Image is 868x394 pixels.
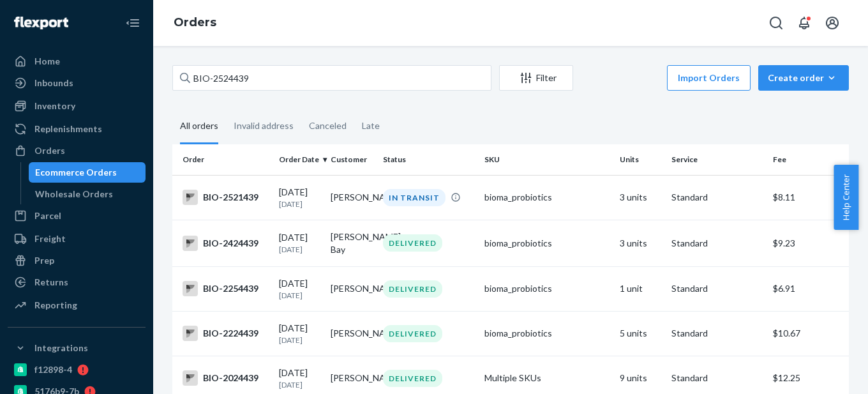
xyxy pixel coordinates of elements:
[615,220,666,266] td: 3 units
[484,282,610,295] div: bioma_probiotics
[34,299,77,312] div: Reporting
[768,311,849,356] td: $10.67
[500,72,572,84] div: Filter
[325,311,377,356] td: [PERSON_NAME]
[331,154,372,165] div: Customer
[768,266,849,311] td: $6.91
[615,144,666,175] th: Units
[34,144,65,157] div: Orders
[383,325,442,342] div: DELIVERED
[615,175,666,220] td: 3 units
[8,119,146,139] a: Replenishments
[8,73,146,93] a: Inbounds
[183,236,269,251] div: BIO-2424439
[35,166,117,179] div: Ecommerce Orders
[671,282,763,295] p: Standard
[8,51,146,72] a: Home
[8,229,146,249] a: Freight
[383,234,442,252] div: DELIVERED
[763,10,789,36] button: Open Search Box
[484,191,610,204] div: bioma_probiotics
[768,72,839,84] div: Create order
[279,244,320,255] p: [DATE]
[279,322,320,345] div: [DATE]
[615,266,666,311] td: 1 unit
[34,123,102,135] div: Replenishments
[120,10,146,36] button: Close Navigation
[325,175,377,220] td: [PERSON_NAME]
[499,65,573,91] button: Filter
[667,65,751,91] button: Import Orders
[279,290,320,301] p: [DATE]
[34,55,60,68] div: Home
[671,191,763,204] p: Standard
[34,232,66,245] div: Freight
[279,277,320,301] div: [DATE]
[768,220,849,266] td: $9.23
[172,65,491,91] input: Search orders
[172,144,274,175] th: Order
[834,165,858,230] button: Help Center
[484,237,610,250] div: bioma_probiotics
[362,109,380,142] div: Late
[768,144,849,175] th: Fee
[768,175,849,220] td: $8.11
[279,379,320,390] p: [DATE]
[183,370,269,386] div: BIO-2024439
[383,370,442,387] div: DELIVERED
[279,335,320,345] p: [DATE]
[819,10,845,36] button: Open account menu
[325,220,377,266] td: [PERSON_NAME] Bay
[34,77,73,89] div: Inbounds
[34,342,88,354] div: Integrations
[758,65,849,91] button: Create order
[671,372,763,384] p: Standard
[35,188,113,201] div: Wholesale Orders
[378,144,479,175] th: Status
[8,295,146,315] a: Reporting
[29,162,146,183] a: Ecommerce Orders
[183,326,269,341] div: BIO-2224439
[671,237,763,250] p: Standard
[34,276,68,289] div: Returns
[174,15,216,29] a: Orders
[8,250,146,271] a: Prep
[279,367,320,390] div: [DATE]
[34,209,61,222] div: Parcel
[8,338,146,358] button: Integrations
[666,144,768,175] th: Service
[791,10,817,36] button: Open notifications
[163,4,227,42] ol: breadcrumbs
[29,184,146,204] a: Wholesale Orders
[274,144,325,175] th: Order Date
[279,231,320,255] div: [DATE]
[180,109,218,144] div: All orders
[14,17,68,29] img: Flexport logo
[8,96,146,116] a: Inventory
[279,199,320,209] p: [DATE]
[8,140,146,161] a: Orders
[34,254,54,267] div: Prep
[279,186,320,209] div: [DATE]
[309,109,347,142] div: Canceled
[671,327,763,340] p: Standard
[8,360,146,380] a: f12898-4
[34,100,75,112] div: Inventory
[484,327,610,340] div: bioma_probiotics
[8,272,146,292] a: Returns
[615,311,666,356] td: 5 units
[183,281,269,296] div: BIO-2254439
[383,189,445,206] div: IN TRANSIT
[34,363,72,376] div: f12898-4
[183,190,269,205] div: BIO-2521439
[479,144,615,175] th: SKU
[8,206,146,226] a: Parcel
[325,266,377,311] td: [PERSON_NAME]
[234,109,294,142] div: Invalid address
[383,280,442,298] div: DELIVERED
